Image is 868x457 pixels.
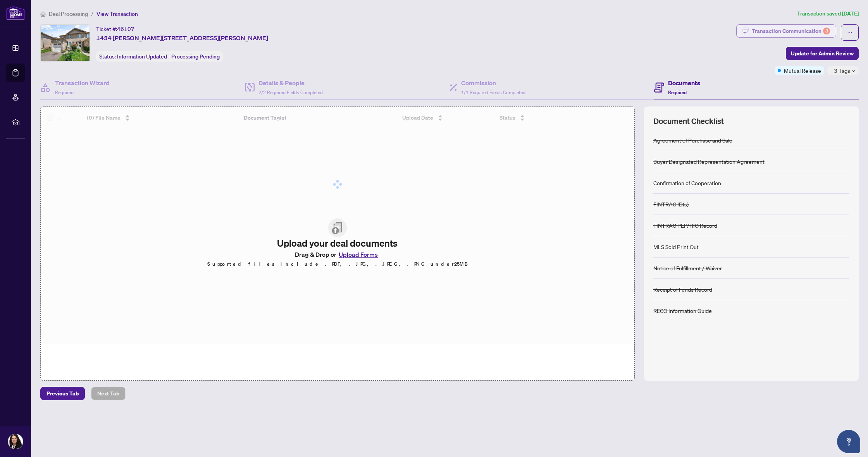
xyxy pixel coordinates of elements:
[8,434,23,449] img: Profile Icon
[653,200,689,208] div: FINTRAC ID(s)
[823,27,830,34] div: 3
[258,89,323,95] span: 2/2 Required Fields Completed
[96,51,223,62] div: Status:
[784,66,821,75] span: Mutual Release
[736,24,836,38] button: Transaction Communication3
[830,66,850,75] span: +3 Tags
[461,89,525,95] span: 1/1 Required Fields Completed
[653,136,732,144] div: Agreement of Purchase and Sale
[40,387,85,400] button: Previous Tab
[46,387,79,400] span: Previous Tab
[786,47,859,60] button: Update for Admin Review
[653,157,765,166] div: Buyer Designated Representation Agreement
[852,69,856,73] span: down
[96,10,138,17] span: View Transaction
[653,179,721,187] div: Confirmation of Cooperation
[6,6,25,20] img: logo
[837,430,860,453] button: Open asap
[668,78,700,88] h4: Documents
[55,89,74,95] span: Required
[653,116,724,127] span: Document Checklist
[41,25,90,61] img: IMG-E12255247_1.jpg
[847,30,852,35] span: ellipsis
[797,9,859,18] article: Transaction saved [DATE]
[96,33,268,43] span: 1434 [PERSON_NAME][STREET_ADDRESS][PERSON_NAME]
[653,285,712,294] div: Receipt of Funds Record
[117,53,220,60] span: Information Updated - Processing Pending
[653,221,717,230] div: FINTRAC PEP/HIO Record
[653,264,722,272] div: Notice of Fulfillment / Waiver
[653,242,699,251] div: MLS Sold Print Out
[49,10,88,17] span: Deal Processing
[40,11,46,17] span: home
[117,26,134,33] span: 46107
[653,306,712,315] div: RECO Information Guide
[791,47,854,60] span: Update for Admin Review
[55,78,110,88] h4: Transaction Wizard
[91,9,93,18] li: /
[96,24,134,33] div: Ticket #:
[668,89,687,95] span: Required
[258,78,323,88] h4: Details & People
[752,25,830,37] div: Transaction Communication
[207,259,468,269] p: Supported files include .PDF, .JPG, .JPEG, .PNG under 25 MB
[91,387,126,400] button: Next Tab
[461,78,525,88] h4: Commission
